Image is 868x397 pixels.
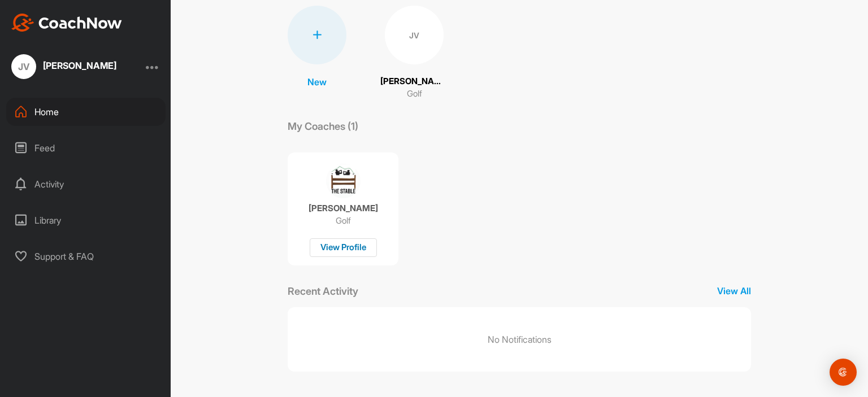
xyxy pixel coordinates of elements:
[380,75,448,88] p: [PERSON_NAME]
[6,170,166,198] div: Activity
[288,119,358,134] p: My Coaches (1)
[309,203,378,214] p: [PERSON_NAME]
[310,238,377,257] div: View Profile
[43,61,116,70] div: [PERSON_NAME]
[11,14,122,32] img: CoachNow
[307,75,327,89] p: New
[6,242,166,271] div: Support & FAQ
[336,215,351,226] p: Golf
[830,359,857,386] div: Open Intercom Messenger
[11,54,36,79] div: JV
[717,284,751,298] p: View All
[380,6,448,101] a: JV[PERSON_NAME]Golf
[6,98,166,126] div: Home
[407,88,422,101] p: Golf
[385,6,444,64] div: JV
[326,164,361,198] img: coach avatar
[6,134,166,162] div: Feed
[288,283,358,299] p: Recent Activity
[488,333,552,346] p: No Notifications
[6,206,166,234] div: Library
